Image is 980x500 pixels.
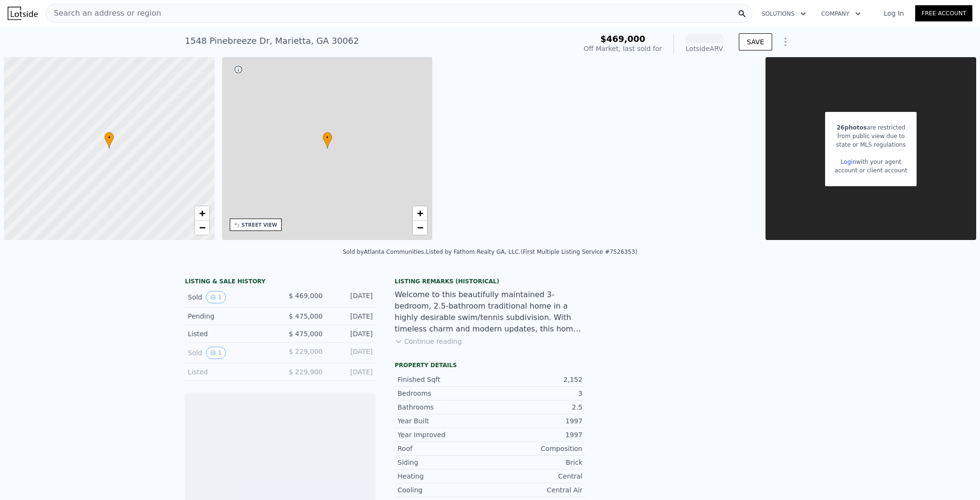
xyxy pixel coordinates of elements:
[398,430,490,440] div: Year Improved
[490,416,582,426] div: 1997
[398,458,490,467] div: Siding
[395,361,585,369] div: Property details
[835,140,907,149] div: state or MLS regulations
[835,132,907,140] div: from public view due to
[104,132,114,149] div: •
[289,348,323,355] span: $ 229,000
[490,485,582,495] div: Central Air
[398,416,490,426] div: Year Built
[188,291,273,303] div: Sold
[185,278,376,287] div: LISTING & SALE HISTORY
[330,367,373,377] div: [DATE]
[188,347,273,359] div: Sold
[195,220,209,235] a: Zoom out
[872,9,915,18] a: Log In
[206,291,226,303] button: View historical data
[199,221,205,233] span: −
[413,220,427,235] a: Zoom out
[398,389,490,398] div: Bedrooms
[584,44,662,53] div: Off Market, last sold for
[835,123,907,132] div: are restricted
[289,330,323,338] span: $ 475,000
[413,206,427,220] a: Zoom in
[398,444,490,453] div: Roof
[490,402,582,412] div: 2.5
[8,7,38,20] img: Lotside
[195,206,209,220] a: Zoom in
[739,33,772,50] button: SAVE
[685,44,724,53] div: Lotside ARV
[490,471,582,481] div: Central
[417,207,423,219] span: +
[776,32,795,51] button: Show Options
[490,430,582,440] div: 1997
[426,249,637,255] div: Listed by Fathom Realty GA, LLC. (First Multiple Listing Service #7526353)
[398,375,490,384] div: Finished Sqft
[395,289,585,335] div: Welcome to this beautifully maintained 3-bedroom, 2.5-bathroom traditional home in a highly desir...
[398,485,490,495] div: Cooling
[330,311,373,321] div: [DATE]
[199,207,205,219] span: +
[395,278,585,285] div: Listing Remarks (Historical)
[814,5,868,22] button: Company
[856,159,901,165] span: with your agent
[188,367,273,377] div: Listed
[188,311,273,321] div: Pending
[490,444,582,453] div: Composition
[490,389,582,398] div: 3
[398,402,490,412] div: Bathrooms
[104,133,114,142] span: •
[242,221,277,229] div: STREET VIEW
[323,133,332,142] span: •
[398,471,490,481] div: Heating
[417,221,423,233] span: −
[915,5,972,21] a: Free Account
[490,375,582,384] div: 2,152
[206,347,226,359] button: View historical data
[188,329,273,339] div: Listed
[330,329,373,339] div: [DATE]
[185,34,359,48] div: 1548 Pinebreeze Dr , Marietta , GA 30062
[754,5,814,22] button: Solutions
[395,337,462,346] button: Continue reading
[323,132,332,149] div: •
[289,312,323,320] span: $ 475,000
[330,347,373,359] div: [DATE]
[330,291,373,303] div: [DATE]
[289,368,323,376] span: $ 229,900
[600,34,645,44] span: $469,000
[46,8,161,19] span: Search an address or region
[490,458,582,467] div: Brick
[343,249,426,255] div: Sold by Atlanta Communities .
[837,124,867,131] span: 26 photos
[289,292,323,300] span: $ 469,000
[841,159,856,165] a: Login
[835,166,907,175] div: account or client account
